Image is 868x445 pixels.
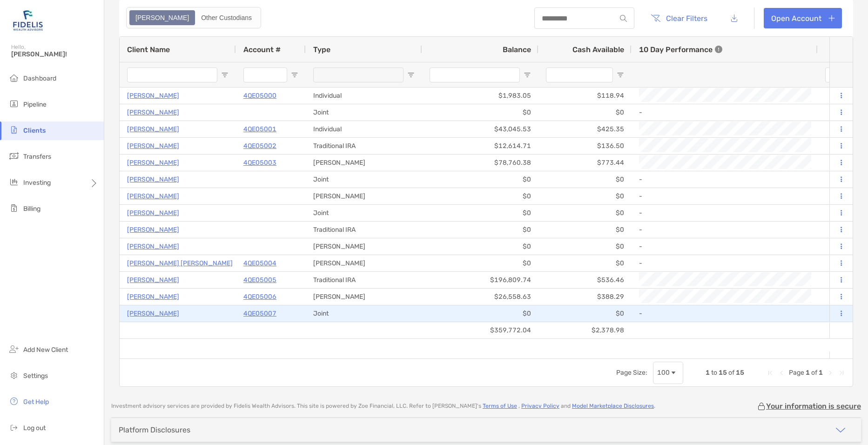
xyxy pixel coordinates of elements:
img: add_new_client icon [8,344,20,355]
span: Clients [23,127,46,135]
p: [PERSON_NAME] [PERSON_NAME] [127,257,233,269]
div: $0 [538,188,632,204]
div: [PERSON_NAME] [306,289,422,305]
div: [PERSON_NAME] [306,238,422,255]
span: to [711,369,717,377]
div: $425.35 [538,121,632,137]
span: Pipeline [23,101,47,108]
a: [PERSON_NAME] [127,157,179,169]
div: segmented control [126,7,261,28]
img: logout icon [8,422,20,433]
div: Individual [306,121,422,137]
a: [PERSON_NAME] [127,140,179,152]
a: Privacy Policy [521,403,559,409]
div: Joint [306,305,422,322]
button: Open Filter Menu [221,71,229,79]
button: Open Filter Menu [617,71,624,79]
div: Platform Disclosures [119,425,190,434]
p: 4QE05006 [243,291,276,303]
div: $0 [538,238,632,255]
span: Balance [503,45,531,54]
div: $0 [538,171,632,188]
div: Page Size: [616,369,647,377]
input: Cash Available Filter Input [546,67,613,82]
div: - [639,256,810,271]
a: [PERSON_NAME] [127,291,179,303]
span: Dashboard [23,74,56,82]
div: $43,045.53 [422,121,538,137]
a: [PERSON_NAME] [127,123,179,135]
div: $388.29 [538,289,632,305]
div: Joint [306,205,422,221]
a: 4QE05000 [243,90,276,101]
a: Open Account [764,8,842,28]
button: Open Filter Menu [291,71,298,79]
div: Joint [306,171,422,188]
div: Previous Page [778,369,785,377]
p: Your information is secure [766,402,861,411]
input: Account # Filter Input [243,67,287,82]
div: $536.46 [538,272,632,288]
span: Investing [23,179,51,187]
input: Balance Filter Input [430,67,520,82]
div: $1,983.05 [422,88,538,104]
a: 4QE05004 [243,257,276,269]
div: [PERSON_NAME] [306,255,422,271]
a: [PERSON_NAME] [127,274,179,286]
div: $118.94 [538,88,632,104]
div: Last Page [838,369,845,377]
img: settings icon [8,370,20,381]
div: $0 [422,222,538,238]
a: [PERSON_NAME] [127,241,179,252]
div: $0 [422,188,538,204]
div: [PERSON_NAME] [306,155,422,171]
div: - [639,189,810,204]
div: - [639,222,810,237]
a: [PERSON_NAME] [127,90,179,101]
div: 10 Day Performance [639,37,722,62]
input: Client Name Filter Input [127,67,217,82]
img: input icon [620,15,627,22]
img: Zoe Logo [11,4,45,37]
a: 4QE05003 [243,157,276,169]
div: $26,558.63 [422,289,538,305]
div: Individual [306,88,422,104]
span: Log out [23,424,46,432]
div: $0 [538,205,632,221]
a: 4QE05005 [243,274,276,286]
a: Terms of Use [483,403,517,409]
span: [PERSON_NAME]! [11,50,98,58]
span: Type [313,45,330,54]
span: Add New Client [23,346,68,354]
div: 100 [657,369,670,377]
span: 1 [806,369,810,377]
div: - [639,172,810,187]
span: Client Name [127,45,170,54]
div: $78,760.38 [422,155,538,171]
a: 4QE05007 [243,308,276,319]
div: $196,809.74 [422,272,538,288]
a: [PERSON_NAME] [127,308,179,319]
div: - [639,306,810,321]
div: $0 [422,171,538,188]
img: pipeline icon [8,98,20,109]
a: [PERSON_NAME] [127,190,179,202]
div: $0 [538,222,632,238]
span: of [728,369,734,377]
div: $2,378.98 [538,322,632,338]
span: 15 [736,369,744,377]
img: clients icon [8,124,20,135]
div: Joint [306,104,422,121]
